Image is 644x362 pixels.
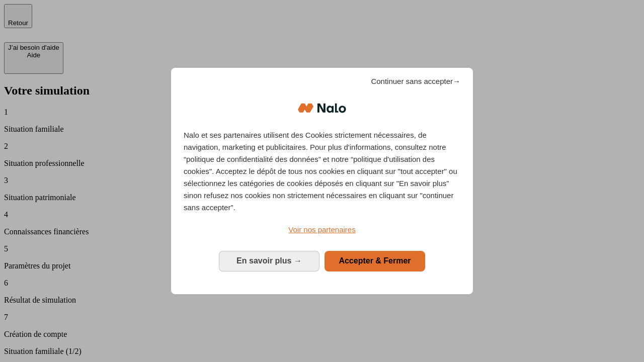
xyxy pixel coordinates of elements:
span: En savoir plus → [236,256,302,265]
a: Voir nos partenaires [184,224,460,236]
img: Logo [298,93,346,123]
div: Bienvenue chez Nalo Gestion du consentement [171,68,473,294]
span: Voir nos partenaires [288,225,355,234]
span: Continuer sans accepter→ [371,75,460,87]
button: En savoir plus: Configurer vos consentements [219,251,319,271]
span: Accepter & Fermer [339,256,411,265]
p: Nalo et ses partenaires utilisent des Cookies strictement nécessaires, de navigation, marketing e... [184,129,460,214]
button: Accepter & Fermer: Accepter notre traitement des données et fermer [325,251,425,271]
